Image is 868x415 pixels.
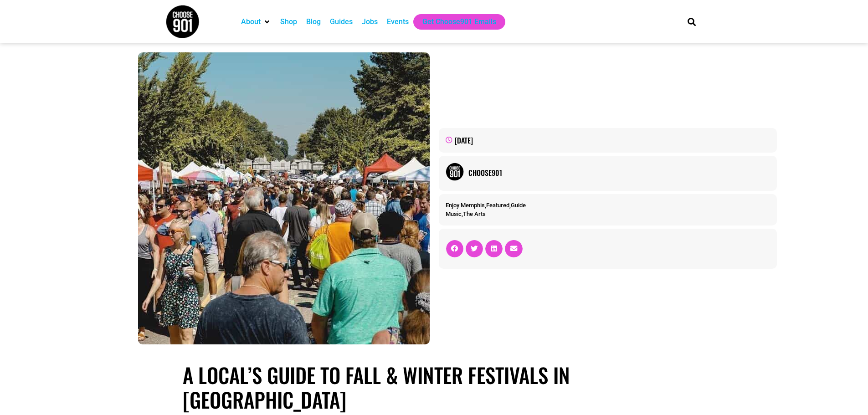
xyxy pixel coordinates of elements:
div: Share on facebook [446,240,463,257]
h1: A Local’s Guide to Fall & Winter Festivals in [GEOGRAPHIC_DATA] [183,363,685,412]
div: Share on linkedin [485,240,503,257]
a: Enjoy Memphis [446,202,485,209]
a: Shop [280,16,297,27]
a: Guide [511,202,526,209]
a: Featured [486,202,509,209]
div: Share on email [505,240,522,257]
a: About [241,16,261,27]
div: Search [684,14,699,29]
a: Events [387,16,409,27]
div: About [236,14,276,30]
img: Picture of Choose901 [446,163,464,181]
a: Blog [306,16,321,27]
a: Music [446,210,462,217]
time: [DATE] [455,135,473,146]
a: Jobs [362,16,378,27]
div: Share on twitter [466,240,483,257]
a: The Arts [463,210,486,217]
nav: Main nav [236,14,672,30]
a: Get Choose901 Emails [422,16,496,27]
a: Guides [330,16,353,27]
span: , [446,210,486,217]
span: , , [446,202,526,209]
a: Choose901 [468,167,770,178]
